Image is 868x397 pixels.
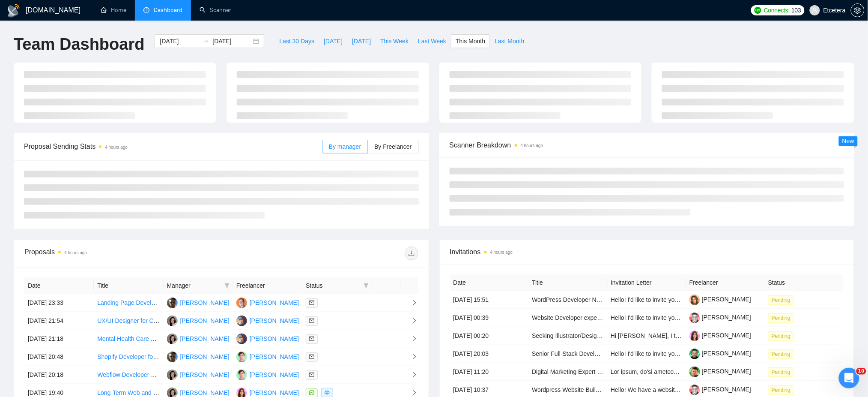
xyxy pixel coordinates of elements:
[768,385,794,395] span: Pending
[839,368,859,388] iframe: Intercom live chat
[167,370,178,380] img: TT
[236,371,299,378] a: DM[PERSON_NAME]
[856,368,866,375] span: 10
[167,298,178,308] img: AP
[167,352,178,362] img: AP
[528,363,607,381] td: Digital Marketing Expert Wanted, Wordpress, Canva, High Level
[532,386,604,393] a: Wordpress Website Builder
[768,313,794,323] span: Pending
[528,345,607,363] td: Senior Full-Stack Developer for MERN and Web3 Integration
[405,390,418,396] span: right
[306,281,360,290] span: Status
[689,332,751,339] a: [PERSON_NAME]
[764,6,790,15] span: Connects:
[319,34,347,48] button: [DATE]
[24,312,94,330] td: [DATE] 21:54
[450,345,529,363] td: [DATE] 20:03
[329,143,361,150] span: By manager
[450,274,529,291] th: Date
[180,316,230,325] div: [PERSON_NAME]
[768,349,794,359] span: Pending
[765,274,844,291] th: Status
[689,368,751,375] a: [PERSON_NAME]
[851,7,865,14] a: setting
[97,317,202,324] a: UX/UI Designer for Curriculum Platform
[528,309,607,327] td: Website Developer expert with AI Tools - Consultant to help setup custom AI Dev Workflow
[768,350,797,357] a: Pending
[309,390,314,395] span: message
[309,354,314,359] span: mail
[450,327,529,345] td: [DATE] 00:20
[236,299,299,306] a: AL[PERSON_NAME]
[532,368,702,375] a: Digital Marketing Expert Wanted, Wordpress, Canva, High Level
[495,36,524,46] span: Last Month
[94,366,163,384] td: Webflow Developer – Pixel-Perfect Figma Implementation
[24,348,94,366] td: [DATE] 20:48
[768,368,797,375] a: Pending
[528,327,607,345] td: Seeking Illustrator/Designer for Custom Website Graphics (HR/Healthcare SaaS)
[450,363,529,381] td: [DATE] 11:20
[689,313,700,323] img: c1Ztns_PlkZmqQg2hxOAB3KrB-2UgfwRbY9QtdsXzD6WDZPCtFtyWXKn0el6RrVcf5
[768,331,794,341] span: Pending
[380,36,409,46] span: This Week
[236,335,299,342] a: PS[PERSON_NAME]
[413,34,451,48] button: Last Week
[405,318,418,324] span: right
[768,367,794,377] span: Pending
[528,291,607,309] td: WordPress Developer Needed to Complete Custom WooCommerce Theme
[167,281,221,290] span: Manager
[768,332,797,339] a: Pending
[451,34,490,48] button: This Month
[250,298,299,307] div: [PERSON_NAME]
[791,6,801,15] span: 103
[250,316,299,325] div: [PERSON_NAME]
[7,4,21,18] img: logo
[528,274,607,291] th: Title
[202,38,209,45] span: to
[167,335,230,342] a: TT[PERSON_NAME]
[768,386,797,393] a: Pending
[405,372,418,378] span: right
[607,274,686,291] th: Invitation Letter
[24,330,94,348] td: [DATE] 21:18
[167,334,178,344] img: TT
[236,334,247,344] img: PS
[689,295,700,305] img: c1b9JySzac4x4dgsEyqnJHkcyMhtwYhRX20trAqcVMGYnIMrxZHAKhfppX9twvsE1T
[364,283,369,288] span: filter
[768,314,797,321] a: Pending
[352,36,371,46] span: [DATE]
[689,385,700,395] img: c1Ztns_PlkZmqQg2hxOAB3KrB-2UgfwRbY9QtdsXzD6WDZPCtFtyWXKn0el6RrVcf5
[842,138,854,144] span: New
[223,279,231,292] span: filter
[768,295,794,305] span: Pending
[233,277,302,294] th: Freelancer
[24,366,94,384] td: [DATE] 20:18
[236,353,299,360] a: DM[PERSON_NAME]
[180,370,230,379] div: [PERSON_NAME]
[274,34,319,48] button: Last 30 Days
[532,296,733,303] a: WordPress Developer Needed to Complete Custom WooCommerce Theme
[689,314,751,321] a: [PERSON_NAME]
[812,7,818,13] span: user
[309,300,314,305] span: mail
[374,143,412,150] span: By Freelancer
[418,36,446,46] span: Last Week
[14,34,144,54] h1: Team Dashboard
[851,3,865,17] button: setting
[450,291,529,309] td: [DATE] 15:51
[532,350,693,357] a: Senior Full-Stack Developer for MERN and Web3 Integration
[376,34,413,48] button: This Week
[180,298,230,307] div: [PERSON_NAME]
[180,352,230,361] div: [PERSON_NAME]
[224,283,230,288] span: filter
[236,317,299,324] a: PS[PERSON_NAME]
[97,299,265,306] a: Landing Page Development with Thrive Themes on WordPress
[143,7,149,13] span: dashboard
[97,371,251,378] a: Webflow Developer – Pixel-Perfect Figma Implementation
[689,350,751,357] a: [PERSON_NAME]
[250,370,299,379] div: [PERSON_NAME]
[236,316,247,326] img: PS
[450,247,844,257] span: Invitations
[202,38,209,45] span: swap-right
[24,277,94,294] th: Date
